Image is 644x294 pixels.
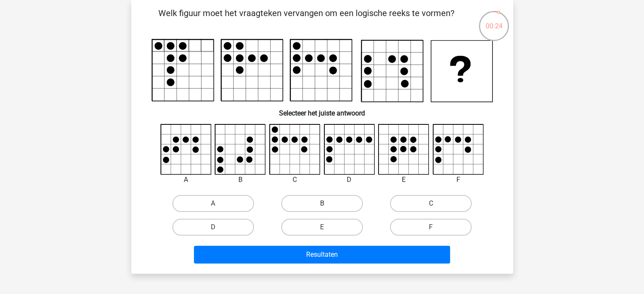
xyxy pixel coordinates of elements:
div: C [263,175,327,185]
div: D [318,175,381,185]
div: B [208,175,272,185]
div: 00:24 [478,10,510,31]
label: A [172,195,254,212]
label: E [281,219,363,236]
p: Welk figuur moet het vraagteken vervangen om een logische reeks te vormen? [145,7,468,32]
label: C [390,195,472,212]
label: D [172,219,254,236]
button: Resultaten [194,246,450,264]
h6: Selecteer het juiste antwoord [145,102,500,117]
label: B [281,195,363,212]
div: F [426,175,490,185]
label: F [390,219,472,236]
div: E [372,175,436,185]
div: A [154,175,218,185]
